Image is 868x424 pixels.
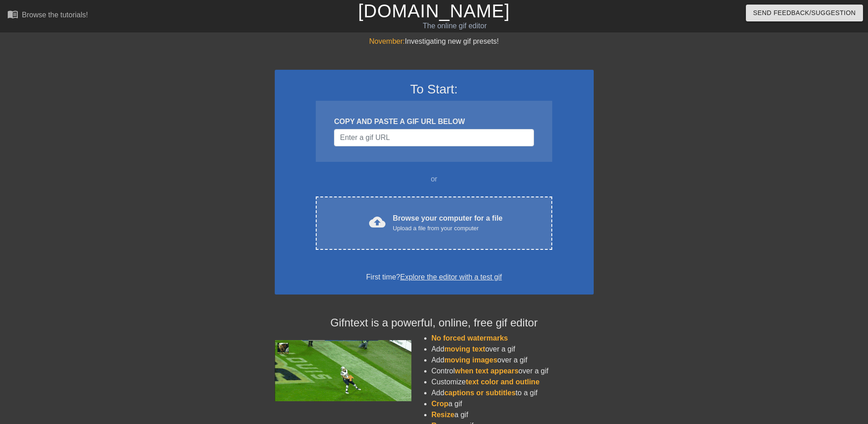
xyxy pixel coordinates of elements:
[294,21,616,31] div: The online gif editor
[431,366,594,377] li: Control over a gif
[369,37,405,45] span: November:
[746,5,863,21] button: Send Feedback/Suggestion
[444,389,515,397] span: captions or subtitles
[334,116,534,127] div: COPY AND PASTE A GIF URL BELOW
[22,11,88,19] div: Browse the tutorials!
[334,129,534,146] input: Username
[431,344,594,355] li: Add over a gif
[358,1,510,21] a: [DOMAIN_NAME]
[431,334,508,342] span: No forced watermarks
[444,356,497,364] span: moving images
[444,345,485,353] span: moving text
[400,273,502,281] a: Explore the editor with a test gif
[393,224,503,233] div: Upload a file from your computer
[287,272,582,283] div: First time?
[431,388,594,398] li: Add to a gif
[431,398,594,409] li: a gif
[455,367,519,375] span: when text appears
[431,355,594,366] li: Add over a gif
[369,214,385,230] span: cloud_upload
[431,411,455,419] span: Resize
[298,174,570,185] div: or
[287,82,582,97] h3: To Start:
[753,7,856,19] span: Send Feedback/Suggestion
[7,9,88,23] a: Browse the tutorials!
[7,9,18,20] span: menu_book
[275,340,411,401] img: football_small.gif
[431,400,448,408] span: Crop
[275,316,594,330] h4: Gifntext is a powerful, online, free gif editor
[431,409,594,420] li: a gif
[466,378,539,386] span: text color and outline
[275,36,594,47] div: Investigating new gif presets!
[431,377,594,388] li: Customize
[393,213,503,233] div: Browse your computer for a file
